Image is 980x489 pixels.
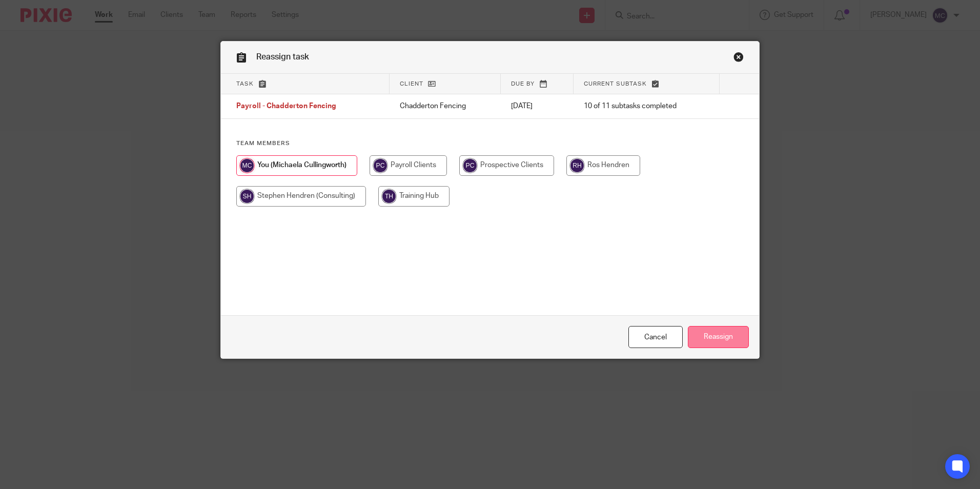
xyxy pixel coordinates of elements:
[584,81,647,87] span: Current subtask
[628,326,683,348] a: Close this dialog window
[236,81,254,87] span: Task
[400,81,423,87] span: Client
[236,139,744,148] h4: Team members
[733,52,744,66] a: Close this dialog window
[256,53,309,61] span: Reassign task
[574,94,720,119] td: 10 of 11 subtasks completed
[400,101,491,111] p: Chadderton Fencing
[236,103,336,110] span: Payroll - Chadderton Fencing
[688,326,749,348] input: Reassign
[511,101,563,111] p: [DATE]
[511,81,535,87] span: Due by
